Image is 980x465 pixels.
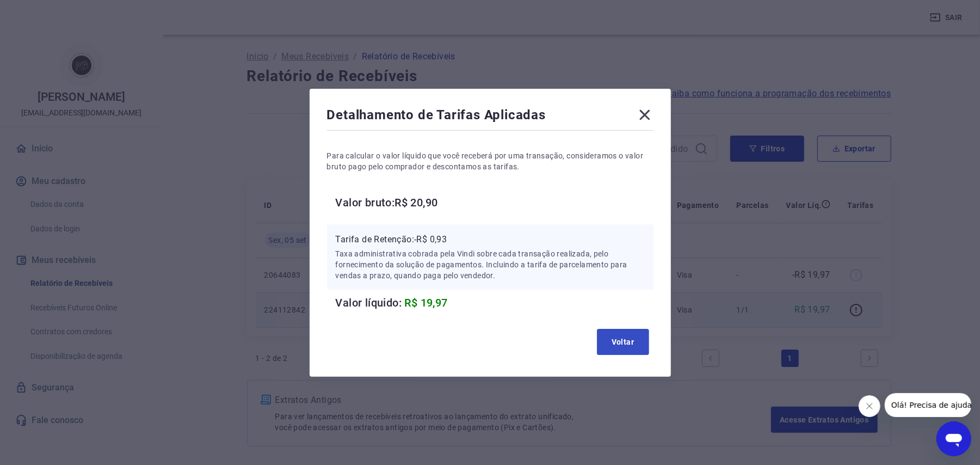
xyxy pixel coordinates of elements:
span: R$ 19,97 [405,296,448,309]
iframe: Botão para abrir a janela de mensagens [936,421,971,456]
p: Para calcular o valor líquido que você receberá por uma transação, consideramos o valor bruto pag... [327,150,654,172]
p: Tarifa de Retenção: -R$ 0,93 [336,233,645,246]
iframe: Fechar mensagem [859,395,880,417]
span: Olá! Precisa de ajuda? [7,8,91,16]
p: Taxa administrativa cobrada pela Vindi sobre cada transação realizada, pelo fornecimento da soluç... [336,248,645,281]
h6: Valor bruto: R$ 20,90 [336,194,654,211]
h6: Valor líquido: [336,294,654,311]
button: Voltar [597,329,649,355]
iframe: Mensagem da empresa [885,393,971,417]
div: Detalhamento de Tarifas Aplicadas [327,106,654,128]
